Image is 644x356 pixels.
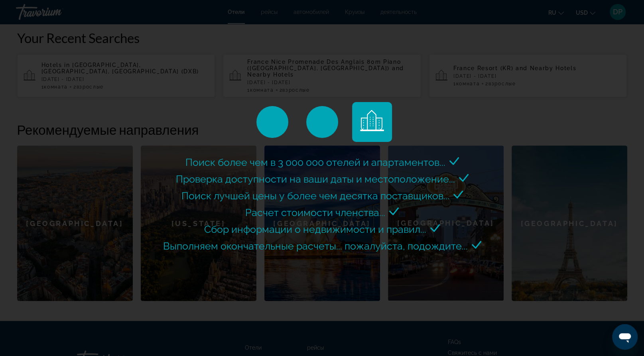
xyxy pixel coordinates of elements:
span: Проверка доступности на ваши даты и местоположение... [176,173,455,185]
span: Сбор информации о недвижимости и правил... [204,223,426,235]
iframe: Кнопка запуска окна обмена сообщениями [612,324,638,350]
span: Выполняем окончательные расчеты... пожалуйста, подождите... [163,240,468,252]
span: Расчет стоимости членства... [245,207,385,218]
span: Поиск более чем в 3 000 000 отелей и апартаментов... [185,156,445,168]
span: Поиск лучшей цены у более чем десятка поставщиков... [181,190,449,202]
